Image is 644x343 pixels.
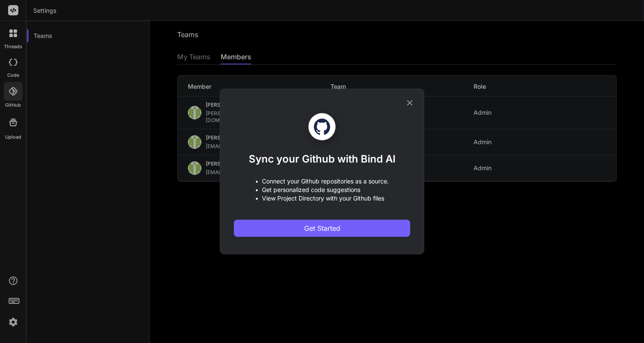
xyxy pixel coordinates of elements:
[255,194,389,203] p: • View Project Directory with your Github files
[255,177,389,186] p: • Connect your Github repositories as a source.
[304,223,340,233] span: Get Started
[234,220,410,237] button: Get Started
[249,152,396,166] h1: Sync your Github with Bind AI
[255,186,389,194] p: • Get personalized code suggestions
